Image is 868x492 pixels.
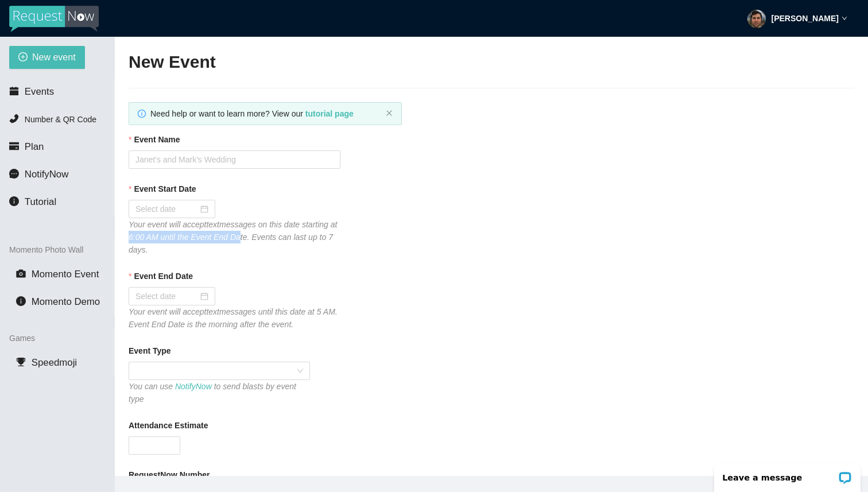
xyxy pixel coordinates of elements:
[772,14,839,23] strong: [PERSON_NAME]
[32,296,100,307] span: Momento Demo
[9,114,19,123] span: phone
[16,296,26,306] span: info-circle
[134,270,193,282] b: Event End Date
[138,110,146,118] span: info-circle
[129,307,338,329] i: Your event will accept text messages until this date at 5 AM. Event End Date is the morning after...
[32,357,77,368] span: Speedmoji
[129,150,340,169] input: Janet's and Mark's Wedding
[16,269,26,278] span: camera
[747,10,766,28] img: ACg8ocL1bTAKA2lfBXigJvF4dVmn0cAK-qBhFLcZIcYm964A_60Xrl0o=s96-c
[25,141,44,152] span: Plan
[129,468,210,481] b: RequestNow Number
[9,141,19,151] span: credit-card
[18,52,28,63] span: plus-circle
[25,86,54,97] span: Events
[305,109,354,118] a: tutorial page
[134,183,196,195] b: Event Start Date
[842,16,847,21] span: down
[129,419,208,432] b: Attendance Estimate
[25,169,68,180] span: NotifyNow
[175,382,212,391] a: NotifyNow
[134,133,180,146] b: Event Name
[25,196,56,207] span: Tutorial
[9,46,85,69] button: plus-circleNew event
[129,344,171,357] b: Event Type
[9,86,19,96] span: calendar
[386,110,393,117] button: close
[129,220,337,254] i: Your event will accept text messages on this date starting at 6:00 AM until the Event End Date. E...
[135,290,198,303] input: Select date
[707,456,868,492] iframe: LiveChat chat widget
[32,269,99,280] span: Momento Event
[135,203,198,215] input: Select date
[150,109,354,118] span: Need help or want to learn more? View our
[16,357,26,367] span: trophy
[386,110,393,117] span: close
[129,380,310,405] div: You can use to send blasts by event type
[32,50,76,64] span: New event
[9,6,99,32] img: RequestNow
[129,51,854,74] h2: New Event
[9,169,19,179] span: message
[25,115,96,124] span: Number & QR Code
[9,196,19,206] span: info-circle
